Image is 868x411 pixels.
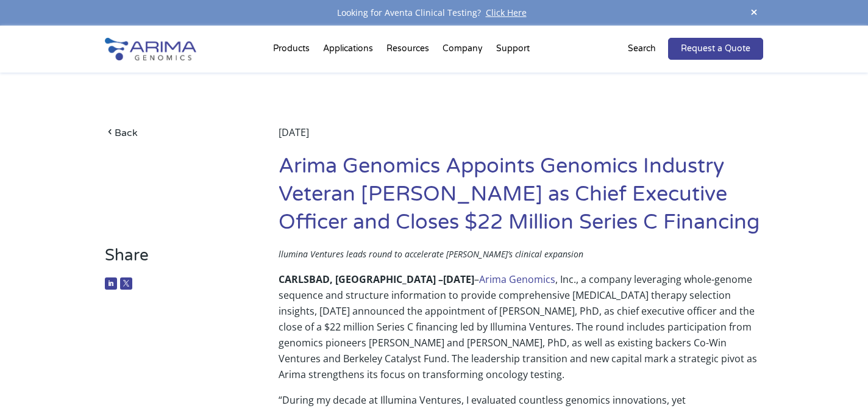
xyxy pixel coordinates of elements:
[279,124,763,152] div: [DATE]
[479,273,555,286] a: Arima Genomics
[279,273,443,286] b: CARLSBAD, [GEOGRAPHIC_DATA] –
[628,41,656,57] p: Search
[279,152,763,246] h1: Arima Genomics Appoints Genomics Industry Veteran [PERSON_NAME] as Chief Executive Officer and Cl...
[279,271,763,392] p: – , Inc., a company leveraging whole-genome sequence and structure information to provide compreh...
[105,38,196,60] img: Arima-Genomics-logo
[443,273,474,286] b: [DATE]
[105,246,242,274] h3: Share
[481,7,532,18] a: Click Here
[105,124,242,141] a: Back
[279,248,583,260] span: llumina Ventures leads round to accelerate [PERSON_NAME]’s clinical expansion
[105,5,763,21] div: Looking for Aventa Clinical Testing?
[668,38,763,60] a: Request a Quote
